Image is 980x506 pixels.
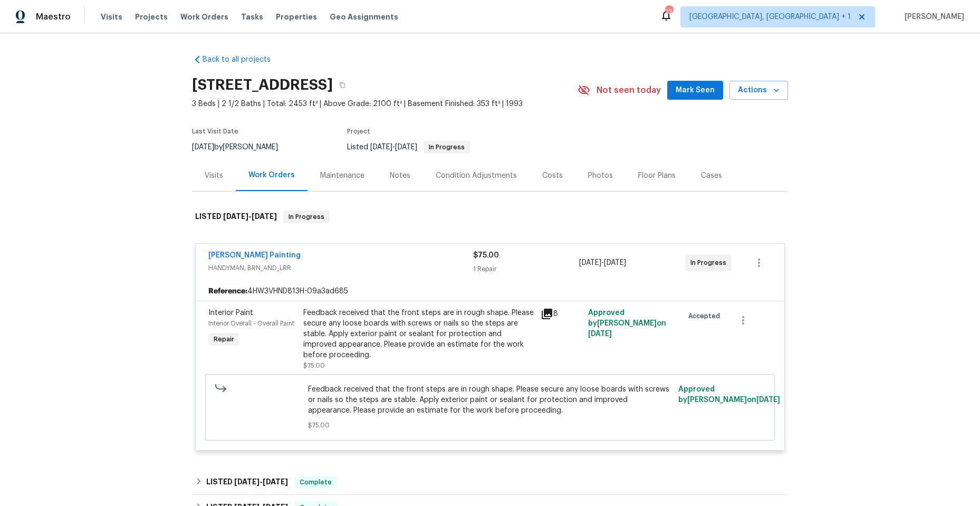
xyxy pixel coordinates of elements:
[436,170,517,181] div: Condition Adjustments
[36,12,71,22] span: Maestro
[676,84,715,97] span: Mark Seen
[208,252,301,259] a: [PERSON_NAME] Painting
[135,12,168,22] span: Projects
[206,476,288,489] h6: LISTED
[900,12,964,22] span: [PERSON_NAME]
[347,128,370,135] span: Project
[192,141,291,154] div: by [PERSON_NAME]
[195,211,277,223] h6: LISTED
[689,12,851,22] span: [GEOGRAPHIC_DATA], [GEOGRAPHIC_DATA] + 1
[678,386,780,404] span: Approved by [PERSON_NAME] on
[665,6,672,17] div: 13
[701,170,722,181] div: Cases
[370,144,392,151] span: [DATE]
[542,170,563,181] div: Costs
[208,286,247,297] b: Reference:
[205,170,223,181] div: Visits
[597,85,661,96] span: Not seen today
[192,80,333,90] h2: [STREET_ADDRESS]
[196,282,784,301] div: 4HW3VHND813H-09a3ad685
[390,170,410,181] div: Notes
[667,81,723,100] button: Mark Seen
[192,470,788,495] div: LISTED [DATE]-[DATE]Complete
[209,334,238,345] span: Repair
[588,170,613,181] div: Photos
[308,384,672,416] span: Feedback received that the front steps are in rough shape. Please secure any loose boards with sc...
[579,257,626,268] span: -
[223,213,248,220] span: [DATE]
[192,54,293,65] a: Back to all projects
[284,212,329,222] span: In Progress
[208,309,253,317] span: Interior Paint
[308,420,672,431] span: $75.00
[370,144,417,151] span: -
[192,200,788,234] div: LISTED [DATE]-[DATE]In Progress
[425,144,469,150] span: In Progress
[738,84,780,97] span: Actions
[263,478,288,485] span: [DATE]
[395,144,417,151] span: [DATE]
[729,81,788,100] button: Actions
[223,213,277,220] span: -
[295,477,336,488] span: Complete
[688,311,724,321] span: Accepted
[320,170,364,181] div: Maintenance
[347,144,470,151] span: Listed
[333,75,352,94] button: Copy Address
[756,396,780,404] span: [DATE]
[192,144,214,151] span: [DATE]
[330,12,398,22] span: Geo Assignments
[241,13,263,21] span: Tasks
[541,308,582,320] div: 8
[234,478,260,485] span: [DATE]
[588,330,612,338] span: [DATE]
[208,320,294,327] span: Interior Overall - Overall Paint
[473,264,579,274] div: 1 Repair
[604,259,626,266] span: [DATE]
[473,252,499,259] span: $75.00
[248,170,295,180] div: Work Orders
[192,99,578,109] span: 3 Beds | 2 1/2 Baths | Total: 2453 ft² | Above Grade: 2100 ft² | Basement Finished: 353 ft² | 1993
[579,259,601,266] span: [DATE]
[638,170,676,181] div: Floor Plans
[234,478,288,485] span: -
[192,128,238,135] span: Last Visit Date
[690,257,731,268] span: In Progress
[101,12,122,22] span: Visits
[208,263,473,273] span: HANDYMAN, BRN_AND_LRR
[252,213,277,220] span: [DATE]
[588,309,666,338] span: Approved by [PERSON_NAME] on
[303,362,325,369] span: $75.00
[303,308,534,360] div: Feedback received that the front steps are in rough shape. Please secure any loose boards with sc...
[276,12,317,22] span: Properties
[180,12,228,22] span: Work Orders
